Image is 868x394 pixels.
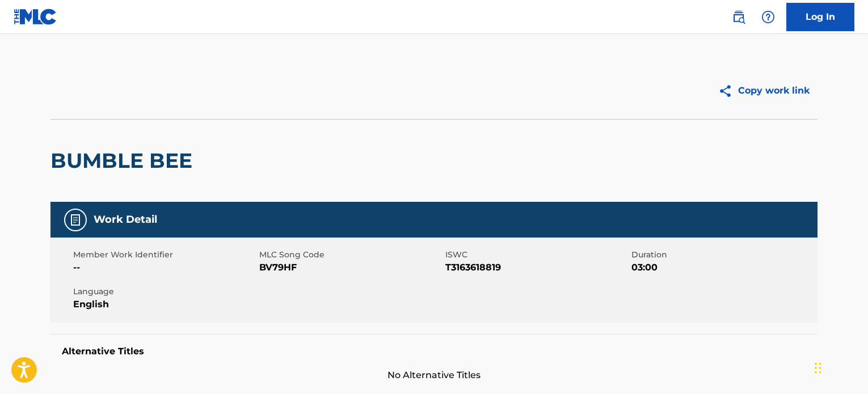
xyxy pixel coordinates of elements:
a: Public Search [727,6,750,28]
span: Language [73,286,256,298]
span: English [73,298,256,311]
h2: BUMBLE BEE [50,148,198,173]
img: MLC Logo [14,9,57,25]
span: BV79HF [259,261,443,274]
span: Member Work Identifier [73,249,256,261]
button: Copy work link [710,77,818,105]
span: Duration [631,249,815,261]
div: Help [757,6,779,28]
span: ISWC [445,249,629,261]
img: Copy work link [718,84,738,98]
span: MLC Song Code [259,249,443,261]
iframe: Chat Widget [811,340,868,394]
span: 03:00 [631,261,815,274]
span: No Alternative Titles [50,368,818,382]
span: T3163618819 [445,261,629,274]
div: Drag [815,351,821,385]
img: help [761,10,775,24]
span: -- [73,261,256,274]
img: Work Detail [69,213,82,227]
h5: Work Detail [94,213,157,226]
a: Log In [786,3,854,31]
img: search [732,10,745,24]
h5: Alternative Titles [62,346,806,357]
